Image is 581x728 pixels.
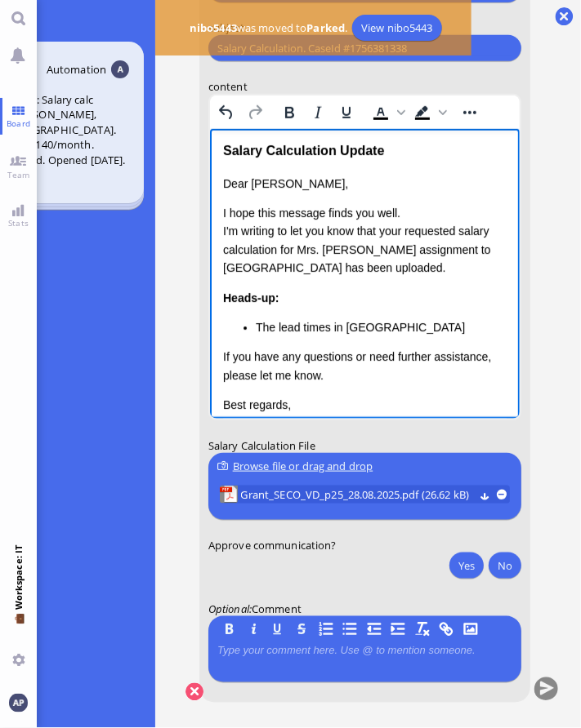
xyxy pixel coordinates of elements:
button: Bold [275,101,303,124]
span: Automation [47,62,106,77]
iframe: Rich Text Area [210,129,520,419]
span: was moved to . [185,20,352,35]
p: Best regards, BlueLake Legal [STREET_ADDRESS] [13,267,297,322]
span: Optional [208,601,249,616]
span: content [208,79,248,94]
div: Text color Black [367,101,408,124]
strong: Heads-up: [13,162,69,175]
span: 💼 Workspace: IT [12,610,25,647]
span: Stats [4,217,33,229]
button: remove [497,490,507,500]
button: No [489,553,521,579]
p: Dear [PERSON_NAME], [13,46,297,64]
span: Approve communication? [208,538,337,553]
span: Board [2,118,34,129]
button: Yes [449,553,484,579]
em: : [208,601,252,616]
button: Cancel [185,683,203,701]
button: Download Grant_SECO_VD_p25_28.08.2025.pdf [480,490,490,500]
span: Comment [252,601,302,616]
button: I [244,621,262,639]
p: If you have any questions or need further assistance, please let me know. [13,219,297,255]
img: Aut [111,60,129,78]
span: Grant_SECO_VD_p25_28.08.2025.pdf (26.62 kB) [241,486,474,504]
button: B [221,621,239,639]
div: Salary Calculation Update [13,11,297,33]
button: Undo [212,101,240,124]
div: Browse file or drag and drop [217,458,512,475]
li: The lead times in [GEOGRAPHIC_DATA] [46,189,297,207]
span: Team [3,169,34,180]
button: Italic [304,101,332,124]
p: I hope this message finds you well. I'm writing to let you know that your requested salary calcul... [13,75,297,149]
span: Salary Calculation File [208,439,315,454]
a: View Grant_SECO_VD_p25_28.08.2025.pdf [241,486,474,504]
button: U [269,621,287,639]
button: S [293,621,311,639]
b: Parked [307,20,346,35]
button: Redo [241,101,269,124]
button: Underline [333,101,360,124]
img: Grant_SECO_VD_p25_28.08.2025.pdf [220,486,238,504]
div: Background color Black [409,101,449,124]
b: nibo5443 [190,20,237,35]
img: You [9,694,27,712]
body: Rich Text Area. Press ALT-0 for help. [13,11,297,356]
lob-view: Grant_SECO_VD_p25_28.08.2025.pdf (26.62 kB) [220,486,510,504]
button: Reveal or hide additional toolbar items [456,101,484,124]
a: View nibo5443 [352,15,442,41]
